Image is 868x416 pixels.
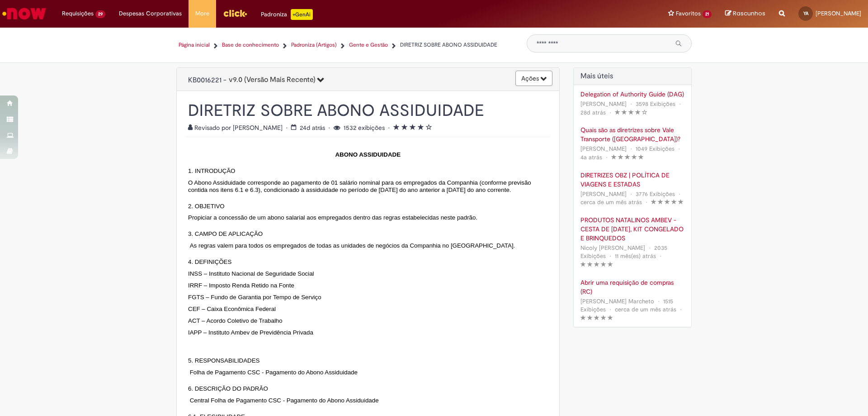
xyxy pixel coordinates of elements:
span: YA [803,10,808,16]
span: 11 mês(es) atrás [615,252,656,260]
span: [PERSON_NAME] [580,190,627,198]
h2: Artigos Mais Úteis [580,72,685,81]
span: Requisições [62,9,94,18]
span: Classificação média do artigo - 4.0 de 5 estrelas [393,124,432,132]
span: [PERSON_NAME] [580,100,627,108]
span: Rascunhos [733,9,765,18]
i: 2 [401,124,408,130]
span: 2035 Exibições [580,244,667,260]
i: 1 [393,124,400,130]
time: 29/07/2025 17:40:49 [580,198,642,206]
span: 1532 exibições [344,124,385,132]
span: ACT – Acordo Coletivo de Trabalho [188,317,283,324]
button: 9.0 (Versão Mais Recente) [229,72,324,88]
span: DIRETRIZ SOBRE ABONO ASSIDUIDADE [400,41,497,48]
span: 3. CAMPO DE APLICAÇÃO [188,230,263,237]
span: • [608,106,613,119]
span: FGTS – Fundo de Garantia por Tempo de Serviço [188,294,321,301]
span: KB0016221 [188,76,222,85]
time: 29/07/2025 17:40:52 [615,306,676,313]
span: [PERSON_NAME] [816,10,861,17]
img: ServiceNow [1,5,47,23]
span: • [608,303,613,316]
a: Padroniza (Artigos) [291,41,337,49]
span: - [223,76,324,85]
p: +GenAi [291,9,313,20]
span: 1049 Exibições [636,145,675,153]
span: • [608,250,613,262]
a: PRODUTOS NATALINOS AMBEV - CESTA DE [DATE], KIT CONGELADO E BRINQUEDOS [580,215,685,243]
a: DIRETRIZES OBZ | POLÍTICA DE VIAGENS E ESTADAS [580,171,685,189]
span: 21 [703,10,712,18]
span: 3776 Exibições [636,190,675,198]
span: INSS – Instituto Nacional de Seguridade Social [188,270,314,277]
span: • [676,143,682,155]
span: • [286,124,289,132]
strong: ABONO ASSIDUIDADE [335,151,401,158]
span: • [656,295,661,307]
span: 3598 Exibições [636,100,675,108]
span: 28d atrás [580,109,606,116]
a: Gente e Gestão [349,41,388,49]
span: cerca de um mês atrás [615,306,676,313]
span: 4. DEFINIÇÕES [188,258,231,265]
span: • [604,151,609,163]
span: • [388,124,392,132]
span: 6. DESCRIÇÃO DO PADRÃO [188,385,268,392]
span: Folha de Pagamento CSC - Pagamento do Abono Assiduidade [188,369,358,376]
span: 5. RESPONSABILIDADES [188,357,260,364]
span: • [644,196,649,208]
span: IRRF – Imposto Renda Retido na Fonte [188,282,294,289]
a: Delegation of Authority Guide (DAG) [580,90,685,99]
a: Página inicial [179,41,210,49]
time: 29/10/2021 14:50:07 [580,153,602,161]
span: Propiciar a concessão de um abono salarial aos empregados dentro das regras estabelecidas neste p... [188,214,477,221]
span: Despesas Corporativas [119,9,182,18]
time: 04/08/2025 15:44:51 [580,109,606,116]
span: 2. OBJETIVO [188,203,225,210]
span: cerca de um mês atrás [580,198,642,206]
span: CEF – Caixa Econômica Federal [188,306,276,312]
time: 08/08/2025 15:28:05 [300,124,325,132]
span: Central Folha de Pagamento CSC - Pagamento do Abono Assiduidade [188,397,379,404]
span: • [628,98,634,110]
div: Padroniza [261,9,313,20]
span: 24d atrás [300,124,325,132]
span: More [195,9,209,18]
span: Revisado por [PERSON_NAME] [188,124,284,132]
span: 29 [95,10,105,18]
i: 3 [410,124,416,130]
span: IAPP – Instituto Ambev de Previdência Privada [188,329,313,336]
span: • [677,98,683,110]
span: Favoritos [676,9,701,18]
span: • [329,124,332,132]
i: 5 [426,124,432,130]
span: • [628,188,634,200]
span: • [628,143,634,155]
h1: DIRETRIZ SOBRE ABONO ASSIDUIDADE [188,102,548,119]
span: O Abono Assiduidade corresponde ao pagamento de 01 salário nominal para os empregados da Companhi... [188,179,531,193]
span: As regras valem para todos os empregados de todas as unidades de negócios da Companhia no [GEOGRA... [188,242,515,249]
span: • [678,303,684,316]
i: 4 [418,124,424,130]
a: Abrir uma requisição de compras (RC) [580,278,685,296]
time: 01/10/2024 16:25:30 [615,252,656,260]
span: 1. INTRODUÇÃO [188,167,235,174]
span: [PERSON_NAME] [580,145,627,153]
a: Quais são as diretrizes sobre Vale Transporte ([GEOGRAPHIC_DATA])? [580,125,685,143]
span: 1515 Exibições [580,297,673,314]
div: Artigos Mais Úteis [574,85,692,327]
span: • [658,250,663,262]
a: Base de conhecimento [222,41,279,49]
span: [PERSON_NAME] Marcheto [580,297,654,305]
img: click_logo_yellow_360x200.png [223,6,247,20]
span: • [647,242,652,254]
a: Rascunhos [725,10,765,18]
span: 4a atrás [580,153,602,161]
span: • [677,188,682,200]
